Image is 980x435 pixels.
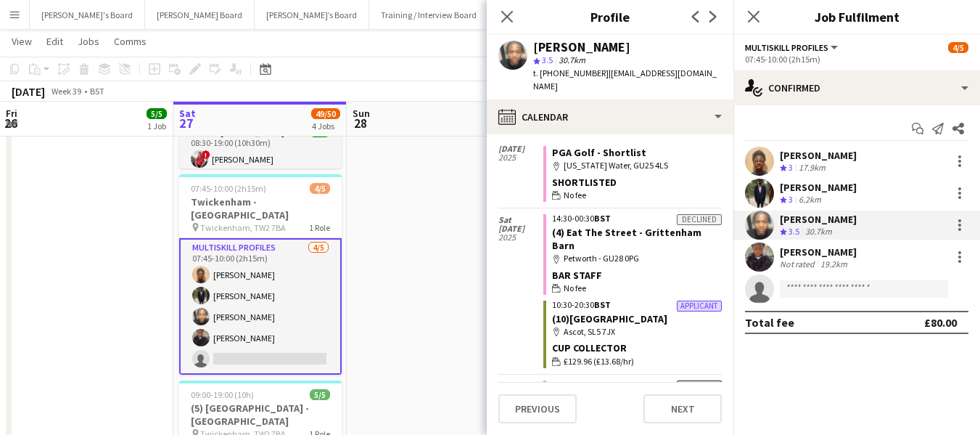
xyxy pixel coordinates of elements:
[780,181,857,194] div: [PERSON_NAME]
[179,238,342,375] app-card-role: MULTISKILL PROFILES4/507:45-10:00 (2h15m)[PERSON_NAME][PERSON_NAME][PERSON_NAME][PERSON_NAME]
[780,259,818,269] div: Not rated
[796,162,828,174] div: 17.9km
[191,389,254,400] span: 09:00-19:00 (10h)
[780,213,857,226] div: [PERSON_NAME]
[677,214,722,225] div: Declined
[745,54,968,65] div: 07:45-10:00 (2h15m)
[533,68,609,78] span: t. [PHONE_NUMBER]
[108,32,152,51] a: Comms
[179,107,196,120] span: Sat
[552,252,722,265] div: Petworth - GU28 0PG
[48,86,84,97] span: Week 39
[745,42,840,53] button: MULTISKILL PROFILES
[924,315,957,330] div: £80.00
[552,301,722,309] div: 10:30-20:30
[552,269,722,282] div: BAR STAFF
[114,35,147,48] span: Comms
[311,108,340,119] span: 49/50
[6,32,38,51] a: View
[818,259,850,269] div: 19.2km
[556,54,588,65] span: 30.7km
[46,35,63,48] span: Edit
[6,107,17,120] span: Fri
[498,224,543,233] span: [DATE]
[310,183,330,194] span: 4/5
[780,149,857,162] div: [PERSON_NAME]
[78,35,99,48] span: Jobs
[12,84,45,99] div: [DATE]
[533,41,630,54] div: [PERSON_NAME]
[552,381,722,389] div: 09:00-18:00
[745,315,794,330] div: Total fee
[353,107,370,120] span: Sun
[145,1,255,29] button: [PERSON_NAME] Board
[552,159,722,172] div: [US_STATE] Water, GU25 4LS
[745,42,828,53] span: MULTISKILL PROFILES
[677,381,722,391] div: Finished
[498,394,577,423] button: Previous
[733,70,980,105] div: Confirmed
[179,124,342,174] app-card-role: Cellar [PERSON_NAME] LLW WEST LEVEL 3 NORTH BOXES - WEST STAND - LEVEL 31/108:30-19:00 (10h30m)![...
[191,183,266,194] span: 07:45-10:00 (2h15m)
[564,355,634,368] span: £129.96 (£13.68/hr)
[30,1,145,29] button: [PERSON_NAME]'s Board
[552,214,722,223] div: 14:30-00:30
[788,194,793,205] span: 3
[498,145,543,153] span: [DATE]
[147,121,166,131] div: 1 Job
[498,233,543,242] span: 2025
[788,162,793,173] span: 3
[552,146,646,159] a: PGA Golf - Shortlist
[552,226,701,252] a: (4) Eat The Street - Grittenham Barn
[498,153,543,162] span: 2025
[179,195,342,221] h3: Twickenham - [GEOGRAPHIC_DATA]
[310,389,330,400] span: 5/5
[802,226,835,238] div: 30.7km
[202,150,210,159] span: !
[552,176,722,189] div: Shortlisted
[677,301,722,312] div: Applicant
[179,174,342,375] app-job-card: 07:45-10:00 (2h15m)4/5Twickenham - [GEOGRAPHIC_DATA] Twickenham, TW2 7BA1 RoleMULTISKILL PROFILES...
[200,222,286,233] span: Twickenham, TW2 7BA
[643,394,722,423] button: Next
[542,54,553,65] span: 3.5
[41,32,69,51] a: Edit
[733,7,980,26] h3: Job Fulfilment
[312,121,339,131] div: 4 Jobs
[369,1,489,29] button: Training / Interview Board
[498,216,543,224] span: Sat
[594,379,611,390] span: BST
[350,115,370,131] span: 28
[564,282,586,295] span: No fee
[788,226,799,237] span: 3.5
[4,115,17,131] span: 26
[487,7,733,26] h3: Profile
[147,108,167,119] span: 5/5
[12,35,32,48] span: View
[90,86,104,97] div: BST
[552,325,722,338] div: Ascot, SL5 7JX
[552,341,722,354] div: CUP COLLECTOR
[564,189,586,202] span: No fee
[72,32,105,51] a: Jobs
[594,299,611,310] span: BST
[948,42,968,53] span: 4/5
[533,68,717,92] span: | [EMAIL_ADDRESS][DOMAIN_NAME]
[255,1,369,29] button: [PERSON_NAME]’s Board
[780,245,857,259] div: [PERSON_NAME]
[498,382,543,391] span: Fri
[179,402,342,428] h3: (5) [GEOGRAPHIC_DATA] - [GEOGRAPHIC_DATA]
[594,213,611,224] span: BST
[309,222,330,233] span: 1 Role
[487,99,733,134] div: Calendar
[552,312,667,325] a: (10)[GEOGRAPHIC_DATA]
[796,194,824,206] div: 6.2km
[177,115,196,131] span: 27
